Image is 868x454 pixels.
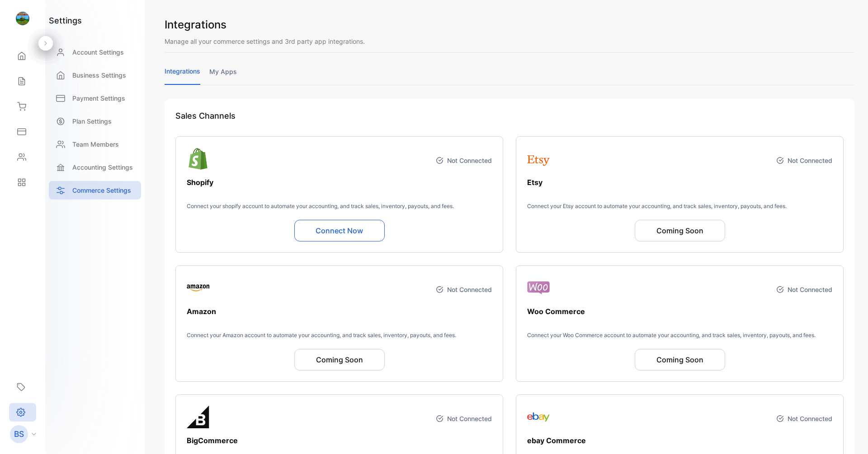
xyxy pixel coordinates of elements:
p: BigCommerce [187,435,492,446]
h1: Integrations [165,17,854,33]
button: Coming Soon [635,220,725,241]
p: Not Connected [447,414,492,423]
p: Amazon [187,306,492,317]
img: logo [16,12,29,25]
p: Not Connected [788,285,832,294]
p: Commerce Settings [72,185,131,195]
img: logo [527,406,550,428]
img: logo [187,148,209,170]
p: Not Connected [788,414,832,423]
button: Coming Soon [635,349,725,371]
p: Business Settings [72,70,126,80]
p: Shopify [187,177,492,188]
a: Business Settings [49,66,141,84]
button: Connect Now [294,220,385,241]
p: ebay Commerce [527,435,832,446]
p: Account Settings [72,47,124,57]
a: my apps [209,67,237,84]
p: Not Connected [447,156,492,165]
p: Not Connected [788,156,832,165]
p: Accounting Settings [72,162,133,172]
h1: settings [49,14,82,27]
a: Commerce Settings [49,181,141,199]
p: BS [14,428,24,440]
p: Connect your Woo Commerce account to automate your accounting, and track sales, inventory, payout... [527,331,832,339]
a: Plan Settings [49,112,141,130]
p: Plan Settings [72,116,112,126]
p: Connect your Amazon account to automate your accounting, and track sales, inventory, payouts, and... [187,331,492,339]
p: Woo Commerce [527,306,832,317]
a: Account Settings [49,43,141,61]
p: Connect your Etsy account to automate your accounting, and track sales, inventory, payouts, and f... [527,202,832,210]
img: logo [527,277,550,299]
p: Not Connected [447,285,492,294]
img: logo [187,406,209,428]
img: logo [527,148,550,170]
img: logo [187,277,209,299]
a: Team Members [49,135,141,153]
a: Accounting Settings [49,158,141,176]
a: Payment Settings [49,89,141,107]
a: integrations [165,66,200,85]
p: Connect your shopify account to automate your accounting, and track sales, inventory, payouts, an... [187,202,492,210]
button: Coming Soon [294,349,385,371]
h2: Sales Channels [175,110,844,122]
p: Manage all your commerce settings and 3rd party app integrations. [165,37,854,46]
p: Team Members [72,139,119,149]
p: Payment Settings [72,93,125,103]
p: Etsy [527,177,832,188]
